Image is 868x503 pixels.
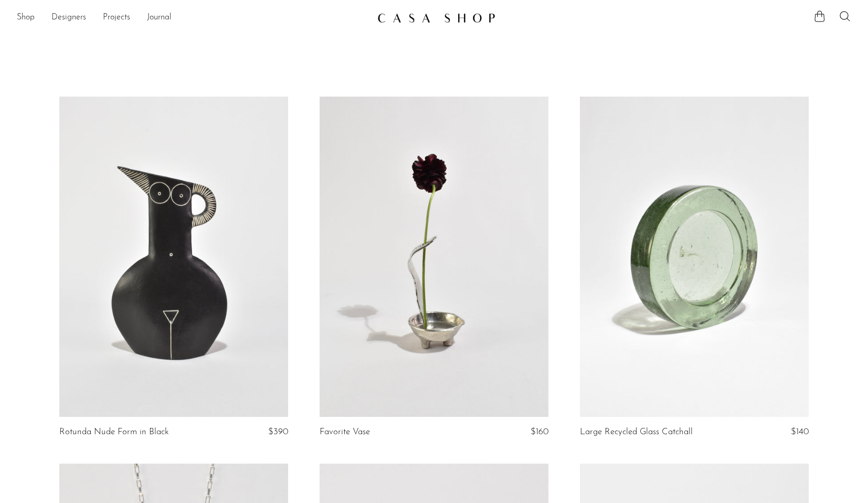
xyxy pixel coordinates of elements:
a: Journal [147,11,172,25]
a: Shop [17,11,35,25]
span: $160 [531,427,548,436]
ul: NEW HEADER MENU [17,9,369,27]
a: Favorite Vase [320,427,370,437]
nav: Desktop navigation [17,9,369,27]
span: $390 [268,427,288,436]
a: Rotunda Nude Form in Black [59,427,169,437]
a: Projects [103,11,130,25]
a: Large Recycled Glass Catchall [580,427,693,437]
a: Designers [51,11,86,25]
span: $140 [791,427,809,436]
